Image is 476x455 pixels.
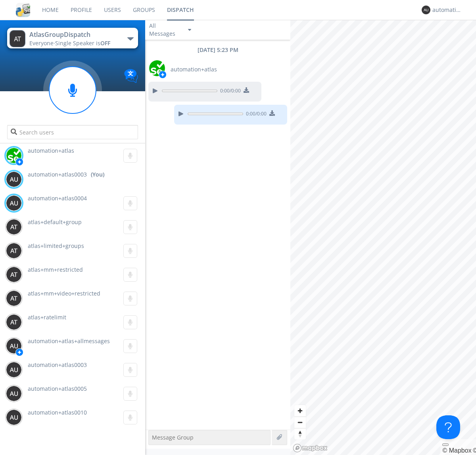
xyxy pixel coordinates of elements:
[294,417,306,428] button: Zoom out
[149,22,181,38] div: All Messages
[28,337,110,345] span: automation+atlas+allmessages
[6,148,22,163] img: d2d01cd9b4174d08988066c6d424eccd
[28,218,82,226] span: atlas+default+group
[28,313,66,321] span: atlas+ratelimit
[6,290,22,306] img: 373638.png
[6,243,22,259] img: 373638.png
[28,147,74,154] span: automation+atlas
[432,6,462,14] div: automation+atlas0003
[6,314,22,330] img: 373638.png
[55,39,110,47] span: Single Speaker is
[145,46,290,54] div: [DATE] 5:23 PM
[29,30,119,39] div: AtlasGroupDispatch
[28,194,87,202] span: automation+atlas0004
[294,428,306,440] button: Reset bearing to north
[171,65,217,73] span: automation+atlas
[28,290,100,297] span: atlas+mm+video+restricted
[269,110,275,116] img: download media button
[6,362,22,378] img: 373638.png
[244,87,249,93] img: download media button
[91,171,104,179] div: (You)
[28,266,83,273] span: atlas+mm+restricted
[7,125,138,139] input: Search users
[442,443,449,446] button: Toggle attribution
[29,39,119,47] div: Everyone ·
[6,171,22,187] img: 373638.png
[124,69,138,83] img: Translation enabled
[100,39,110,47] span: OFF
[6,267,22,282] img: 373638.png
[436,415,460,439] iframe: Toggle Customer Support
[422,6,430,14] img: 373638.png
[6,386,22,401] img: 373638.png
[188,29,191,31] img: caret-down-sm.svg
[294,405,306,417] button: Zoom in
[442,447,471,454] a: Mapbox
[6,409,22,425] img: 373638.png
[294,428,306,440] span: Reset bearing to north
[28,171,87,179] span: automation+atlas0003
[10,30,25,47] img: 373638.png
[6,195,22,211] img: 373638.png
[7,28,138,48] button: AtlasGroupDispatchEveryone·Single Speaker isOFF
[217,87,241,96] span: 0:00 / 0:00
[28,385,87,392] span: automation+atlas0005
[16,3,30,17] img: cddb5a64eb264b2086981ab96f4c1ba7
[293,443,328,453] a: Mapbox logo
[243,110,267,119] span: 0:00 / 0:00
[28,409,87,416] span: automation+atlas0010
[28,242,84,250] span: atlas+limited+groups
[28,361,87,369] span: automation+atlas0003
[6,219,22,235] img: 373638.png
[6,338,22,354] img: 373638.png
[294,417,306,428] span: Zoom out
[149,60,165,76] img: d2d01cd9b4174d08988066c6d424eccd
